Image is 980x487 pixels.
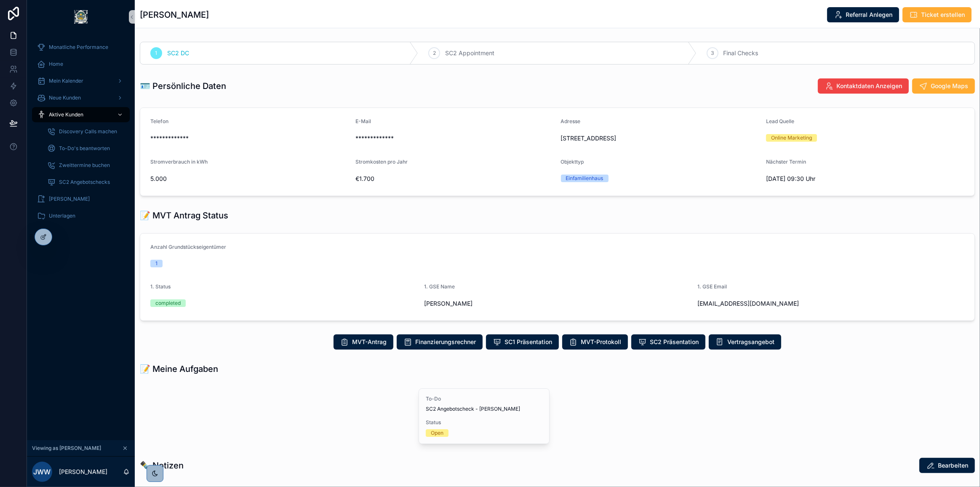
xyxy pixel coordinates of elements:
button: Referral Anlegen [827,7,899,22]
span: SC2 DC [167,49,189,57]
a: To-DoSC2 Angebotscheck - [PERSON_NAME]StatusOpen [419,388,550,444]
span: [PERSON_NAME] [424,299,691,308]
a: Mein Kalender [32,73,130,89]
div: Einfamilienhaus [566,175,603,182]
span: Bearbeiten [938,461,968,470]
button: Google Maps [912,78,975,94]
span: Kontaktdaten Anzeigen [836,82,902,90]
button: Finanzierungsrechner [397,334,483,350]
span: Aktive Kunden [49,111,83,118]
a: Neue Kunden [32,90,130,105]
button: MVT-Protokoll [562,334,628,350]
img: App logo [74,10,88,24]
span: Lead Quelle [766,118,794,124]
span: To-Do [426,396,542,402]
span: JWw [34,467,51,477]
a: Discovery Calls machen [42,124,130,139]
span: Home [49,61,63,67]
span: 1. Status [150,283,171,290]
span: Unterlagen [49,213,75,219]
a: Home [32,57,130,72]
h1: 📝 Meine Aufgaben [140,363,218,375]
span: [STREET_ADDRESS] [561,134,759,143]
div: completed [155,299,181,307]
span: MVT-Protokoll [581,338,621,346]
div: 1 [155,260,158,267]
div: Online Marketing [771,134,812,142]
h1: 📝 MVT Antrag Status [140,210,228,221]
div: Open [431,429,443,437]
span: Stromkosten pro Jahr [355,159,408,165]
button: MVT-Antrag [334,334,393,350]
button: SC2 Präsentation [631,334,705,350]
span: Neue Kunden [49,94,81,101]
button: Ticket erstellen [903,7,972,22]
a: Zweittermine buchen [42,158,130,173]
span: To-Do's beantworten [59,145,110,152]
span: SC2 Appointment [445,49,494,57]
span: SC1 Präsentation [505,338,552,346]
span: Discovery Calls machen [59,128,117,135]
a: Aktive Kunden [32,107,130,122]
p: [PERSON_NAME] [59,468,107,476]
span: Google Maps [931,82,968,90]
span: Anzahl Grundstückseigentümer [150,244,226,250]
h1: 🪪 Persönliche Daten [140,80,226,92]
span: 3 [711,50,714,57]
button: Vertragsangebot [709,334,781,350]
button: Kontaktdaten Anzeigen [818,78,909,94]
button: SC1 Präsentation [486,334,559,350]
span: [DATE] 09:30 Uhr [766,175,964,183]
a: Monatliche Performance [32,40,130,55]
span: Ticket erstellen [921,11,965,19]
span: Objekttyp [561,159,584,165]
span: 1. GSE Email [697,283,727,290]
span: 1. GSE Name [424,283,455,290]
span: E-Mail [355,118,371,124]
button: Bearbeiten [919,458,975,473]
span: Zweittermine buchen [59,162,110,169]
span: 5.000 [150,175,349,183]
span: Telefon [150,118,168,124]
span: €1.700 [355,175,554,183]
span: Status [426,419,542,426]
a: SC2 Angebotschecks [42,175,130,190]
h1: ✒️ Notizen [140,460,184,471]
span: Nächster Termin [766,159,806,165]
span: Final Checks [724,49,758,57]
span: [PERSON_NAME] [49,196,90,202]
span: Monatliche Performance [49,44,108,51]
h1: [PERSON_NAME] [140,9,209,21]
span: [EMAIL_ADDRESS][DOMAIN_NAME] [697,299,964,308]
div: scrollable content [27,34,135,234]
span: Stromverbrauch in kWh [150,159,208,165]
span: Vertragsangebot [727,338,774,346]
span: SC2 Angebotscheck - [PERSON_NAME] [426,406,542,412]
span: SC2 Angebotschecks [59,179,110,186]
a: To-Do's beantworten [42,141,130,156]
span: Finanzierungsrechner [415,338,476,346]
a: Unterlagen [32,208,130,223]
span: Mein Kalender [49,78,83,84]
span: MVT-Antrag [352,338,387,346]
span: 1 [155,50,158,57]
span: Viewing as [PERSON_NAME] [32,445,101,452]
span: Adresse [561,118,581,124]
span: Referral Anlegen [846,11,892,19]
span: 2 [433,50,436,57]
a: [PERSON_NAME] [32,191,130,207]
span: SC2 Präsentation [650,338,699,346]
